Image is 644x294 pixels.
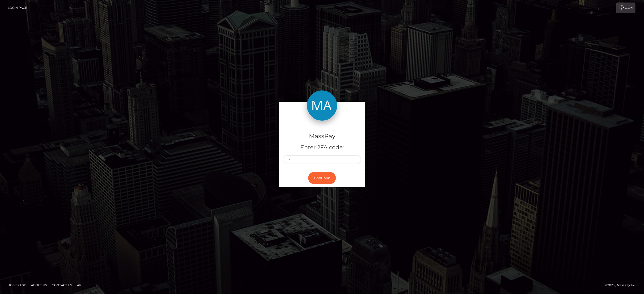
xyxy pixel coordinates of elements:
button: Continue [308,172,336,184]
a: Login [616,3,635,13]
a: Login Page [8,3,27,13]
h5: Enter 2FA code: [283,144,361,152]
a: About Us [29,281,49,289]
h4: MassPay [283,132,361,141]
a: Contact Us [50,281,74,289]
div: © 2025 , MassPay Inc. [605,282,640,288]
img: MassPay [307,90,337,121]
a: Homepage [6,281,28,289]
a: API [75,281,85,289]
